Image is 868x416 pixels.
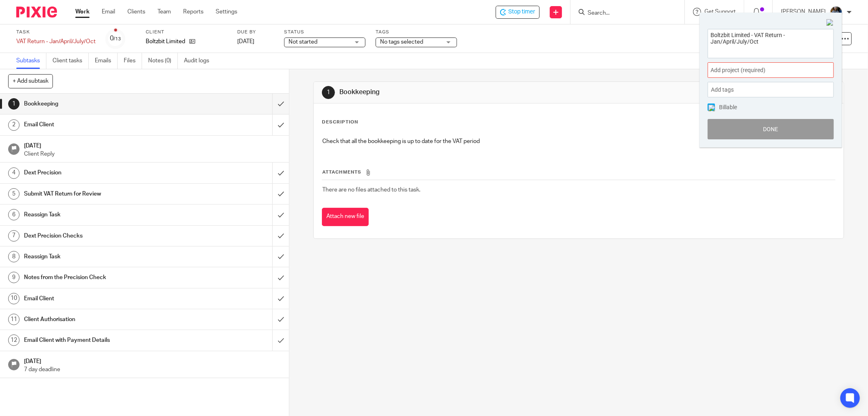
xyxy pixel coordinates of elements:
[781,8,826,16] p: [PERSON_NAME]
[322,187,420,193] span: There are no files attached to this task.
[146,37,185,46] p: Boltzbit Limited
[24,98,184,110] h1: Bookkeeping
[127,8,145,16] a: Clients
[114,37,121,41] small: /13
[24,230,184,242] h1: Dext Precision Checks
[708,105,715,111] img: checked.png
[704,9,736,15] span: Get Support
[157,8,171,16] a: Team
[237,29,274,35] label: Due by
[52,53,89,69] a: Client tasks
[8,74,53,88] button: + Add subtask
[24,119,184,131] h1: Email Client
[146,29,227,35] label: Client
[8,272,20,283] div: 9
[24,188,184,200] h1: Submit VAT Return for Review
[8,98,20,110] div: 1
[322,86,335,99] div: 1
[322,208,369,226] button: Attach new file
[8,314,20,325] div: 11
[24,209,184,221] h1: Reassign Task
[24,365,281,374] p: 7 day deadline
[148,53,178,69] a: Notes (0)
[587,10,660,17] input: Search
[322,119,358,125] p: Description
[719,104,737,110] span: Billable
[8,188,20,200] div: 5
[8,251,20,262] div: 8
[826,19,834,26] img: Close
[496,6,540,19] div: Boltzbit Limited - VAT Return - Jan/April/July/Oct
[24,167,184,179] h1: Dext Precision
[16,29,96,35] label: Task
[183,8,203,16] a: Reports
[322,137,835,145] p: Check that all the bookkeeping is up to date for the VAT period
[830,6,843,19] img: Jaskaran%20Singh.jpeg
[24,271,184,284] h1: Notes from the Precision Check
[124,53,142,69] a: Files
[24,334,184,346] h1: Email Client with Payment Details
[24,355,281,365] h1: [DATE]
[376,29,457,35] label: Tags
[711,84,738,96] span: Add tags
[322,170,361,174] span: Attachments
[24,251,184,263] h1: Reassign Task
[16,7,57,18] img: Pixie
[339,88,596,97] h1: Bookkeeping
[8,209,20,220] div: 6
[24,140,281,150] h1: [DATE]
[289,39,317,45] span: Not started
[184,53,215,69] a: Audit logs
[24,150,281,158] p: Client Reply
[8,167,20,179] div: 4
[16,53,46,69] a: Subtasks
[24,313,184,326] h1: Client Authorisation
[380,39,423,45] span: No tags selected
[8,335,20,346] div: 12
[8,293,20,304] div: 10
[711,66,813,75] span: Add project (required)
[508,8,535,16] span: Stop timer
[16,37,96,46] div: VAT Return - Jan/April/July/Oct
[708,29,833,56] textarea: Boltzbit Limited - VAT Return - Jan/April/July/Oct
[237,39,254,44] span: [DATE]
[24,293,184,305] h1: Email Client
[8,230,20,242] div: 7
[110,34,121,43] div: 0
[8,119,20,131] div: 2
[284,29,365,35] label: Status
[708,119,834,139] button: Done
[216,8,237,16] a: Settings
[102,8,115,16] a: Email
[95,53,118,69] a: Emails
[75,8,90,16] a: Work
